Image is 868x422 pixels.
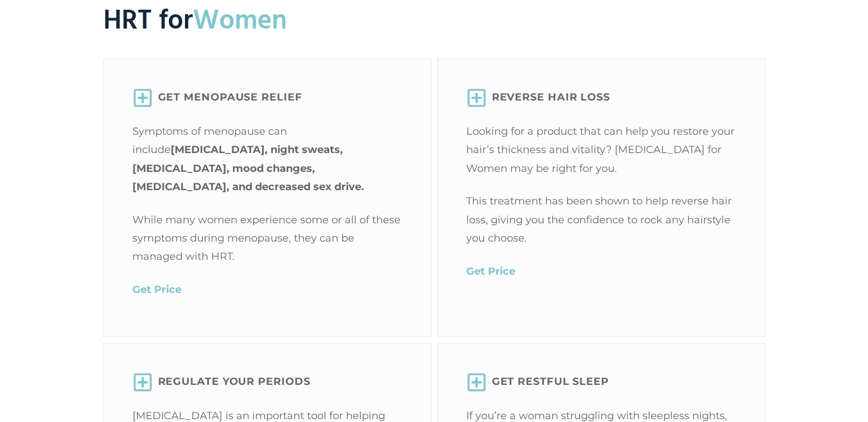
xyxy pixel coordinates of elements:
h2: HRT for [103,2,765,41]
a: Get Price [132,283,181,296]
span: GET Menopause Relief [158,88,302,106]
strong: [MEDICAL_DATA], night sweats, [MEDICAL_DATA], mood changes, [MEDICAL_DATA], and decreased sex drive. [132,143,364,193]
span: Regulate your Periods [158,372,310,391]
p: Symptoms of menopause can include [132,122,402,196]
p: Looking for a product that can help you restore your hair’s thickness and vitality? [MEDICAL_DATA... [466,122,736,178]
a: Get Price [466,265,515,278]
p: This treatment has been shown to help reverse hair loss, giving you the confidence to rock any ha... [466,192,736,247]
span: Reverse Hair Loss [492,88,610,106]
span: GET Restful Sleep [492,372,609,391]
p: While many women experience some or all of these symptoms during menopause, they can be managed w... [132,211,402,266]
